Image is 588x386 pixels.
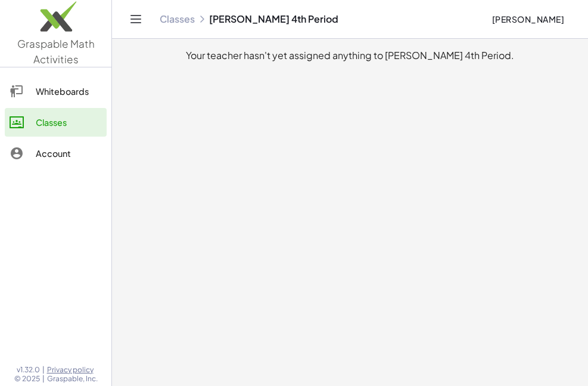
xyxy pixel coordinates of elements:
[126,10,145,29] button: Toggle navigation
[5,108,107,137] a: Classes
[36,146,102,160] div: Account
[42,374,45,384] span: |
[17,365,40,375] span: v1.32.0
[47,374,98,384] span: Graspable, Inc.
[482,8,574,30] button: [PERSON_NAME]
[36,115,102,129] div: Classes
[14,374,40,384] span: © 2025
[5,139,107,168] a: Account
[491,14,564,24] span: [PERSON_NAME]
[36,84,102,98] div: Whiteboards
[17,37,95,66] span: Graspable Math Activities
[42,365,45,375] span: |
[47,365,98,375] a: Privacy policy
[5,77,107,106] a: Whiteboards
[160,13,195,25] a: Classes
[122,48,578,63] div: Your teacher hasn't yet assigned anything to [PERSON_NAME] 4th Period.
